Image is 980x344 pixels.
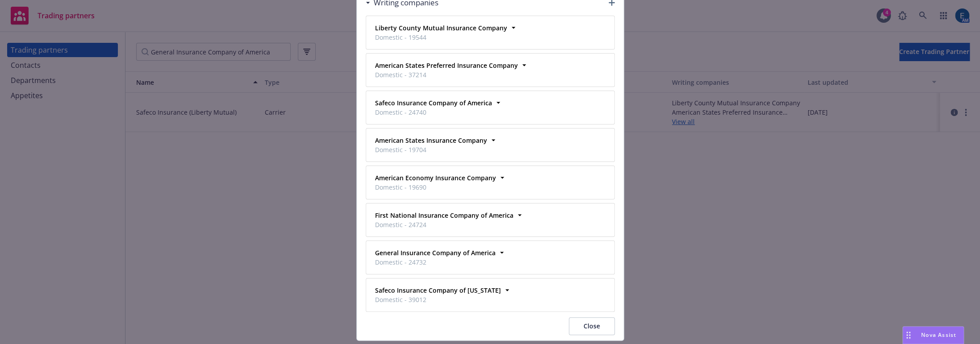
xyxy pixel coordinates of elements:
[375,99,492,107] strong: Safeco Insurance Company of America
[375,108,492,117] span: Domestic - 24740
[903,327,914,344] div: Drag to move
[375,136,487,145] strong: American States Insurance Company
[375,182,496,192] span: Domestic - 19690
[375,220,513,229] span: Domestic - 24724
[375,24,507,32] strong: Liberty County Mutual Insurance Company
[921,331,956,339] span: Nova Assist
[375,61,518,70] strong: American States Preferred Insurance Company
[569,317,615,335] button: Close
[375,295,501,304] span: Domestic - 39012
[375,70,518,79] span: Domestic - 37214
[375,174,496,182] strong: American Economy Insurance Company
[375,33,507,42] span: Domestic - 19544
[375,249,496,257] strong: General Insurance Company of America
[375,286,501,294] strong: Safeco Insurance Company of [US_STATE]
[375,257,496,267] span: Domestic - 24732
[375,211,513,220] strong: First National Insurance Company of America
[375,145,487,154] span: Domestic - 19704
[902,326,964,344] button: Nova Assist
